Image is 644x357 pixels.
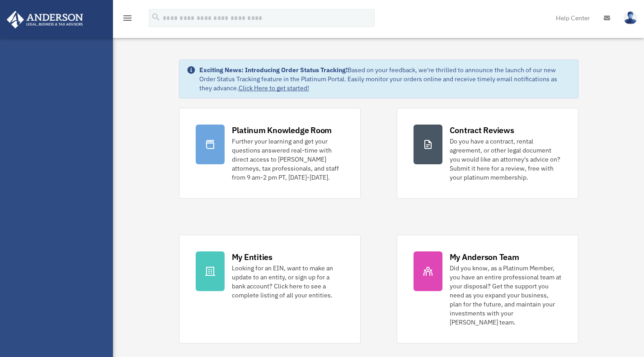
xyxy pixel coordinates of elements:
a: My Entities Looking for an EIN, want to make an update to an entity, or sign up for a bank accoun... [179,235,361,343]
i: menu [122,13,133,23]
a: My Anderson Team Did you know, as a Platinum Member, you have an entire professional team at your... [397,235,578,343]
div: Contract Reviews [450,125,514,136]
img: Anderson Advisors Platinum Portal [4,11,86,28]
div: Further your learning and get your questions answered real-time with direct access to [PERSON_NAM... [232,137,344,182]
div: Platinum Knowledge Room [232,125,332,136]
div: My Anderson Team [450,251,519,263]
div: Based on your feedback, we're thrilled to announce the launch of our new Order Status Tracking fe... [199,65,571,93]
a: Click Here to get started! [239,84,309,92]
i: search [151,12,161,22]
a: menu [122,16,133,23]
img: User Pic [624,11,637,24]
div: Do you have a contract, rental agreement, or other legal document you would like an attorney's ad... [450,137,562,182]
a: Platinum Knowledge Room Further your learning and get your questions answered real-time with dire... [179,108,361,199]
a: Contract Reviews Do you have a contract, rental agreement, or other legal document you would like... [397,108,578,199]
div: Did you know, as a Platinum Member, you have an entire professional team at your disposal? Get th... [450,264,562,327]
div: My Entities [232,251,273,263]
div: Looking for an EIN, want to make an update to an entity, or sign up for a bank account? Click her... [232,264,344,300]
strong: Exciting News: Introducing Order Status Tracking! [199,66,348,74]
